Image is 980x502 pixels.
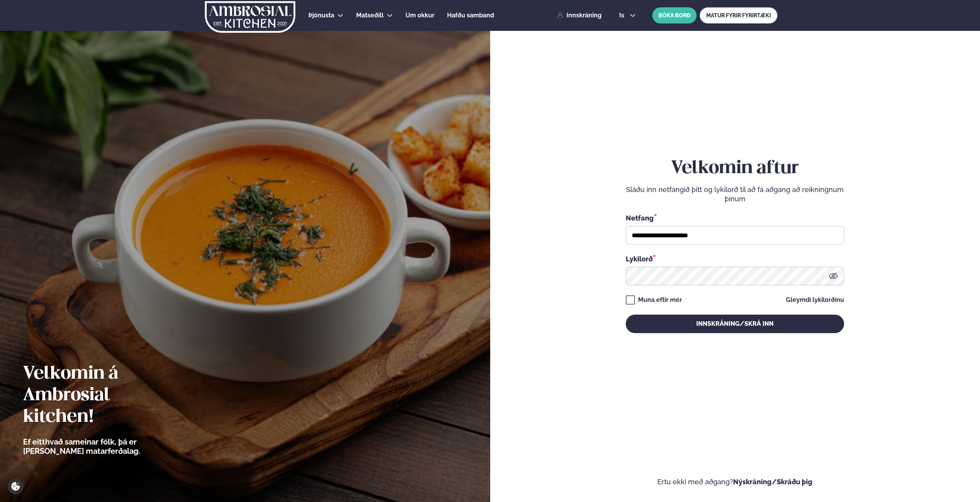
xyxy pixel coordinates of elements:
[23,437,183,456] p: Ef eitthvað sameinar fólk, þá er [PERSON_NAME] matarferðalag.
[405,11,434,20] a: Um okkur
[513,477,957,487] p: Ertu ekki með aðgang?
[447,12,494,19] span: Hafðu samband
[8,478,23,494] a: Cookie settings
[700,7,777,24] a: MATUR FYRIR FYRIRTÆKI
[204,1,296,33] img: logo
[308,11,334,20] a: Þjónusta
[356,11,384,20] a: Matseðill
[356,12,384,19] span: Matseðill
[613,12,642,19] button: is
[308,12,334,19] span: Þjónusta
[626,254,844,264] div: Lykilorð
[557,12,601,19] a: Innskráning
[405,12,434,19] span: Um okkur
[23,363,183,428] h2: Velkomin á Ambrosial kitchen!
[652,7,697,24] button: BÓKA BORÐ
[626,185,844,204] p: Sláðu inn netfangið þitt og lykilorð til að fá aðgang að reikningnum þínum
[626,158,844,179] h2: Velkomin aftur
[733,478,812,486] a: Nýskráning/Skráðu þig
[619,12,627,19] span: is
[447,11,494,20] a: Hafðu samband
[626,213,844,223] div: Netfang
[786,297,844,303] a: Gleymdi lykilorðinu
[626,315,844,333] button: Innskráning/Skrá inn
